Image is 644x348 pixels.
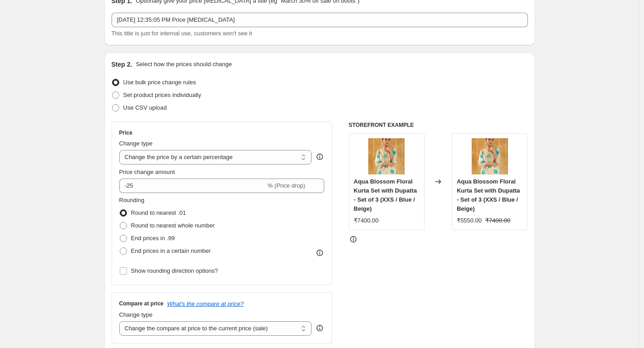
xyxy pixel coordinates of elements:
[315,152,324,161] div: help
[131,222,215,229] span: Round to nearest whole number
[354,217,379,224] span: ₹7400.00
[119,169,175,175] span: Price change amount
[119,129,132,136] h3: Price
[354,178,417,212] span: Aqua Blossom Floral Kurta Set with Dupatta - Set of 3 (XXS / Blue / Beige)
[131,209,186,216] span: Round to nearest .01
[268,182,305,189] span: % (Price drop)
[123,79,196,86] span: Use bulk price change rules
[119,300,164,307] h3: Compare at price
[457,178,520,212] span: Aqua Blossom Floral Kurta Set with Dupatta - Set of 3 (XXS / Blue / Beige)
[472,138,508,174] img: 2_15_24e1762b-b692-4f7b-82fe-8c33008e59ee_80x.jpg
[123,92,201,98] span: Set product prices individually
[368,138,405,174] img: 2_15_24e1762b-b692-4f7b-82fe-8c33008e59ee_80x.jpg
[131,235,175,242] span: End prices in .99
[112,60,132,69] h2: Step 2.
[457,217,482,224] span: ₹5550.00
[131,247,211,254] span: End prices in a certain number
[485,217,510,224] span: ₹7400.00
[315,324,324,333] div: help
[119,140,153,147] span: Change type
[136,60,232,69] p: Select how the prices should change
[119,311,153,318] span: Change type
[119,197,145,203] span: Rounding
[131,267,218,274] span: Show rounding direction options?
[167,300,244,307] button: What's the compare at price?
[112,30,252,37] span: This title is just for internal use, customers won't see it
[349,121,528,129] h6: STOREFRONT EXAMPLE
[119,179,266,193] input: -15
[123,104,167,111] span: Use CSV upload
[112,13,528,27] input: 30% off holiday sale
